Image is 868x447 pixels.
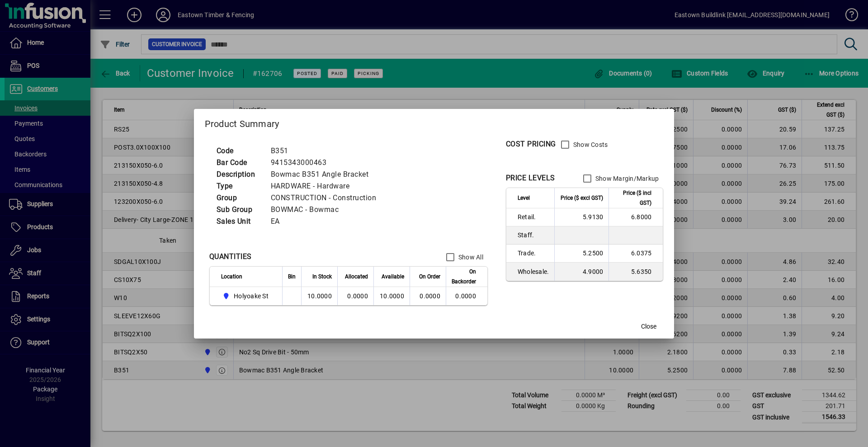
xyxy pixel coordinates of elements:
[506,173,555,184] div: PRICE LEVELS
[518,212,549,221] span: Retail.
[419,272,440,282] span: On Order
[266,180,387,192] td: HARDWARE - Hardware
[266,216,387,227] td: EA
[382,272,404,282] span: Available
[212,157,266,169] td: Bar Code
[212,180,266,192] td: Type
[266,157,387,169] td: 9415343000463
[212,169,266,180] td: Description
[634,319,663,335] button: Close
[337,287,373,305] td: 0.0000
[506,139,556,150] div: COST PRICING
[571,140,608,149] label: Show Costs
[518,193,530,203] span: Level
[345,272,368,282] span: Allocated
[609,245,663,263] td: 6.0375
[266,145,387,157] td: B351
[518,249,549,258] span: Trade.
[221,272,242,282] span: Location
[518,267,549,276] span: Wholesale.
[594,174,659,183] label: Show Margin/Markup
[518,231,549,240] span: Staff.
[457,253,483,262] label: Show All
[452,267,476,287] span: On Backorder
[609,263,663,281] td: 5.6350
[266,169,387,180] td: Bowmac B351 Angle Bracket
[234,292,269,301] span: Holyoake St
[266,192,387,204] td: CONSTRUCTION - Construction
[221,291,272,301] span: Holyoake St
[212,216,266,227] td: Sales Unit
[373,287,410,305] td: 10.0000
[301,287,337,305] td: 10.0000
[554,263,609,281] td: 4.9000
[194,109,675,135] h2: Product Summary
[212,204,266,216] td: Sub Group
[209,251,252,262] div: QUANTITIES
[212,145,266,157] td: Code
[288,272,296,282] span: Bin
[641,322,656,331] span: Close
[312,272,332,282] span: In Stock
[266,204,387,216] td: BOWMAC - Bowmac
[609,208,663,226] td: 6.8000
[614,188,651,208] span: Price ($ incl GST)
[554,208,609,226] td: 5.9130
[212,192,266,204] td: Group
[420,292,440,300] span: 0.0000
[446,287,487,305] td: 0.0000
[561,193,603,203] span: Price ($ excl GST)
[554,245,609,263] td: 5.2500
